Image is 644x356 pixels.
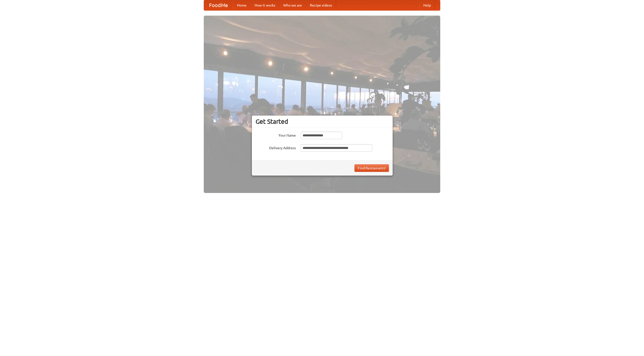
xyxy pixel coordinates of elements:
a: Who we are [279,0,306,10]
button: Find Restaurants! [354,164,389,172]
a: Help [419,0,435,10]
label: Delivery Address [256,144,296,150]
a: FoodMe [204,0,233,10]
label: Your Name [256,132,296,138]
a: How it works [251,0,279,10]
a: Recipe videos [306,0,336,10]
h3: Get Started [256,118,389,125]
a: Home [233,0,251,10]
